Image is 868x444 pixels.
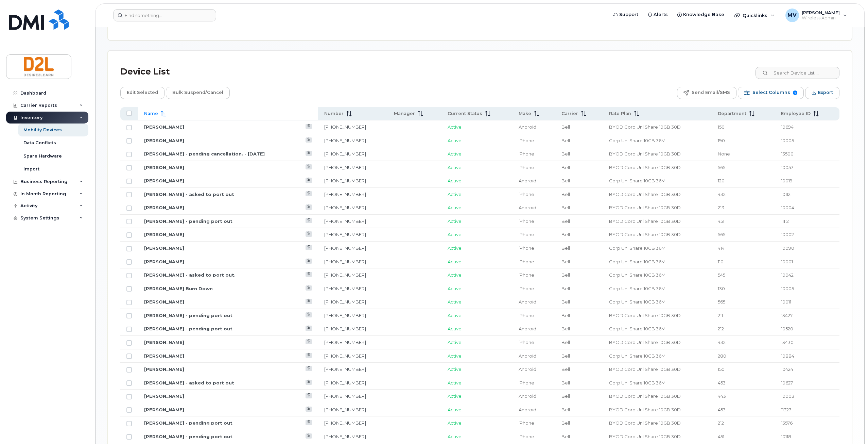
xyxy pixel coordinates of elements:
span: Corp Unl Share 10GB 36M [609,272,665,278]
span: BYOD Corp Unl Share 10GB 30D [609,393,681,399]
span: Bell [561,286,570,291]
span: Bell [561,192,570,197]
span: Bell [561,420,570,426]
span: Bell [561,232,570,237]
span: Bell [561,434,570,439]
a: View Last Bill [306,312,312,317]
a: [PHONE_NUMBER] [324,259,366,264]
span: Department [718,111,746,117]
span: BYOD Corp Unl Share 10GB 30D [609,124,681,130]
a: [PHONE_NUMBER] [324,407,366,412]
a: View Last Bill [306,151,312,156]
a: [PHONE_NUMBER] [324,218,366,224]
span: Send Email/SMS [692,87,730,98]
span: 414 [718,245,725,251]
span: Android [519,178,536,183]
span: BYOD Corp Unl Share 10GB 30D [609,340,681,345]
button: Edit Selected [120,87,164,99]
span: Corp Unl Share 10GB 36M [609,286,665,291]
a: [PERSON_NAME] [144,353,184,359]
span: Bell [561,299,570,305]
span: Active [448,353,462,359]
span: 10118 [781,434,791,439]
span: Number [324,111,344,117]
span: 13500 [781,151,794,157]
a: [PHONE_NUMBER] [324,245,366,251]
span: Active [448,393,462,399]
button: Bulk Suspend/Cancel [166,87,230,99]
a: View Last Bill [306,326,312,331]
a: [PERSON_NAME] [144,165,184,170]
a: View Last Bill [306,245,312,250]
a: [PERSON_NAME] [144,178,184,183]
a: Support [609,8,643,21]
span: Current Status [448,111,482,117]
span: 211 [718,313,723,318]
span: iPhone [519,313,534,318]
span: Active [448,299,462,305]
a: View Last Bill [306,164,312,169]
span: 11327 [781,407,791,412]
a: [PERSON_NAME] [144,340,184,345]
span: 10001 [781,259,793,264]
span: Bell [561,151,570,157]
span: Active [448,407,462,412]
span: Android [519,393,536,399]
span: Corp Unl Share 10GB 36M [609,326,665,331]
a: [PERSON_NAME] [144,407,184,412]
span: iPhone [519,232,534,237]
span: 213 [718,205,724,210]
span: 120 [718,178,725,183]
span: MV [787,11,797,19]
span: 10011 [781,299,791,305]
span: 10112 [781,192,791,197]
span: Bell [561,138,570,143]
a: View Last Bill [306,285,312,291]
span: 432 [718,192,726,197]
span: 10003 [781,393,794,399]
span: Active [448,232,462,237]
span: 13430 [781,340,794,345]
span: 212 [718,326,724,331]
a: [PERSON_NAME] [144,299,184,305]
span: 451 [718,218,724,224]
span: Active [448,434,462,439]
span: Support [619,11,638,18]
a: View Last Bill [306,380,312,385]
div: Quicklinks [730,9,779,22]
a: [PERSON_NAME] [144,393,184,399]
a: [PHONE_NUMBER] [324,151,366,157]
span: iPhone [519,380,534,385]
span: iPhone [519,420,534,426]
a: View Last Bill [306,420,312,425]
span: 10004 [781,205,794,210]
a: [PHONE_NUMBER] [324,380,366,385]
span: Android [519,407,536,412]
span: BYOD Corp Unl Share 10GB 30D [609,218,681,224]
span: Active [448,205,462,210]
span: Active [448,366,462,372]
span: Bell [561,366,570,372]
span: Active [448,245,462,251]
a: Alerts [643,8,673,21]
span: Bell [561,165,570,170]
span: 10694 [781,124,794,130]
span: Corp Unl Share 10GB 36M [609,138,665,143]
span: Bell [561,124,570,130]
a: [PHONE_NUMBER] [324,286,366,291]
span: Active [448,165,462,170]
span: iPhone [519,218,534,224]
span: Bell [561,205,570,210]
a: View Last Bill [306,204,312,210]
span: Name [144,111,158,117]
button: Select Columns 9 [738,87,804,99]
span: 10884 [781,353,794,359]
span: Corp Unl Share 10GB 36M [609,245,665,251]
div: Device List [120,63,170,81]
span: Active [448,313,462,318]
a: [PHONE_NUMBER] [324,434,366,439]
span: Android [519,366,536,372]
a: [PHONE_NUMBER] [324,313,366,318]
span: Edit Selected [127,87,158,98]
a: [PERSON_NAME] [144,259,184,264]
